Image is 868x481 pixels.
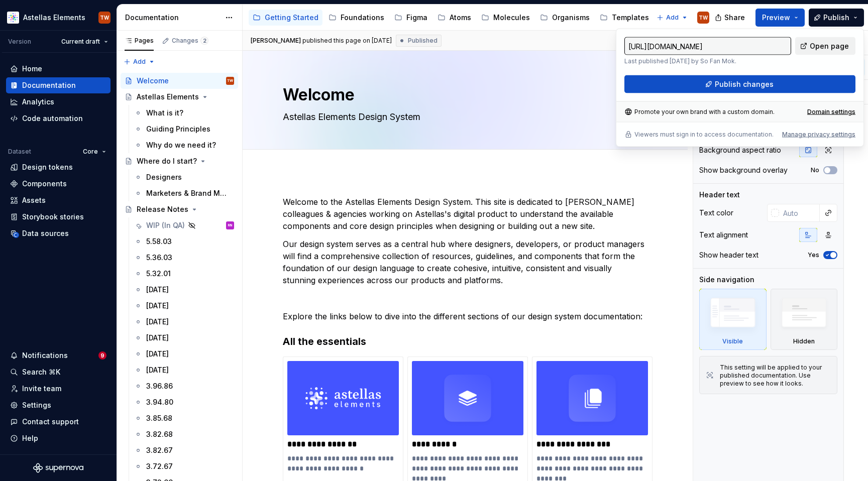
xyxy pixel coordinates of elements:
p: Viewers must sign in to access documentation. [634,131,774,139]
div: Text alignment [699,230,748,240]
span: Preview [762,13,790,23]
div: Visible [699,289,767,350]
div: Marketers & Brand Managers [146,188,229,198]
div: Notifications [22,350,68,360]
svg: Supernova Logo [33,463,83,473]
button: Add [654,11,691,25]
div: Templates [612,13,649,23]
a: Astellas Elements [121,89,238,105]
div: Analytics [22,97,54,107]
a: Why do we need it? [130,137,238,153]
button: Share [710,9,751,27]
a: 3.85.68 [130,410,238,426]
a: Getting Started [249,10,322,26]
button: Preview [755,9,805,27]
div: Header text [699,190,740,200]
div: Assets [22,195,46,205]
div: Astellas Elements [23,13,85,23]
div: WIP (In QA) [146,220,185,230]
div: 5.32.01 [146,269,171,279]
div: Background aspect ratio [699,145,781,155]
button: Manage privacy settings [782,131,855,139]
a: What is it? [130,105,238,121]
a: Components [6,176,111,192]
span: [PERSON_NAME] [251,37,301,45]
img: 0ecf79a9-564a-483e-9919-1db4326feb5a.png [412,361,523,435]
a: [DATE] [130,346,238,362]
div: TW [227,76,233,86]
a: [DATE] [130,298,238,314]
a: Domain settings [807,108,855,116]
a: Code automation [6,110,111,127]
a: [DATE] [130,282,238,298]
div: Release Notes [137,204,188,214]
span: Published [408,37,438,45]
div: Search ⌘K [22,367,60,377]
div: Astellas Elements [137,92,199,102]
span: Add [133,58,146,66]
p: Explore the links below to dive into the different sections of our design system documentation: [283,310,647,322]
a: Assets [6,192,111,208]
div: Welcome [137,76,169,86]
a: [DATE] [130,362,238,378]
div: Hidden [793,337,815,345]
div: [DATE] [146,365,169,375]
div: Molecules [493,13,530,23]
button: Current draft [57,35,113,49]
div: Settings [22,400,51,410]
div: Figma [406,13,427,23]
label: No [811,166,819,174]
div: 5.36.03 [146,253,172,263]
span: Core [83,148,98,156]
button: Contact support [6,414,111,430]
a: Home [6,61,111,77]
div: 3.82.67 [146,445,173,455]
a: Settings [6,397,111,413]
a: Foundations [324,10,388,26]
a: 3.94.80 [130,394,238,410]
div: This setting will be applied to your published documentation. Use preview to see how it looks. [720,364,831,388]
img: b2369ad3-f38c-46c1-b2a2-f2452fdbdcd2.png [7,12,19,24]
div: Promote your own brand with a custom domain. [624,108,775,116]
a: Release Notes [121,201,238,217]
button: Astellas ElementsTW [2,7,115,28]
a: 3.72.67 [130,458,238,474]
div: Organisms [552,13,590,23]
div: 3.72.67 [146,461,173,471]
button: Notifications9 [6,347,111,364]
div: 5.58.03 [146,236,172,247]
div: Dataset [8,148,31,156]
div: 3.96.86 [146,381,173,391]
div: Version [8,38,31,46]
a: 3.82.68 [130,426,238,442]
div: [DATE] [146,301,169,311]
a: Design tokens [6,159,111,175]
a: [DATE] [130,330,238,346]
textarea: Welcome [281,83,645,107]
span: Publish changes [715,79,774,89]
div: Changes [172,37,208,45]
a: Documentation [6,77,111,93]
div: Invite team [22,384,61,394]
div: Guiding Principles [146,124,210,134]
img: ac35f9c0-e971-4b5c-8bd1-76be1fcd74cb.png [287,361,399,435]
div: Design tokens [22,162,73,172]
div: Why do we need it? [146,140,216,150]
a: [DATE] [130,314,238,330]
a: Where do I start? [121,153,238,169]
a: Data sources [6,225,111,242]
span: Share [724,13,745,23]
a: 5.32.01 [130,266,238,282]
div: Documentation [125,13,220,23]
textarea: Astellas Elements Design System [281,109,645,125]
a: Marketers & Brand Managers [130,185,238,201]
div: Visible [722,337,743,345]
span: 9 [98,351,106,359]
label: Yes [808,251,819,259]
a: Atoms [433,10,475,26]
div: Page tree [249,8,652,28]
a: Templates [596,10,653,26]
a: 3.96.86 [130,378,238,394]
a: WelcomeTW [121,73,238,89]
button: Core [78,145,111,159]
